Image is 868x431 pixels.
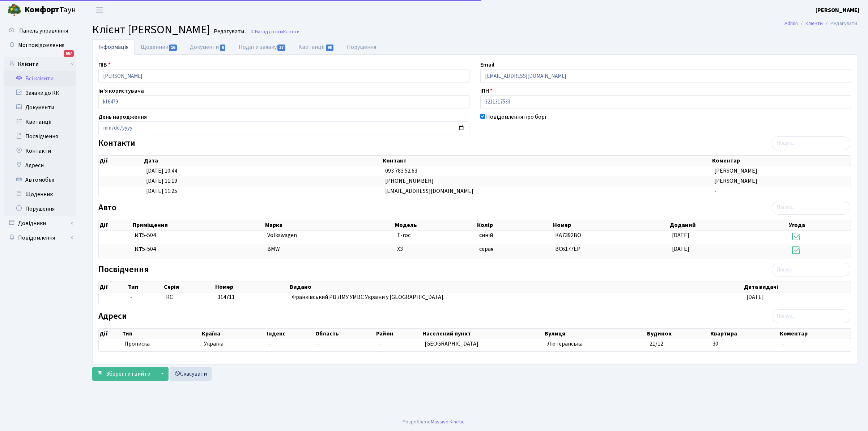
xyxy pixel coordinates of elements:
th: Вулиця [544,329,646,339]
button: Переключити навігацію [90,4,109,16]
span: 314711 [217,293,235,301]
b: Комфорт [25,4,59,16]
span: Таун [25,4,76,16]
a: Назад до всіхКлієнти [250,28,299,35]
th: Серія [163,282,214,292]
a: Порушення [341,39,382,55]
input: Пошук... [772,263,850,276]
th: Тип [122,329,201,339]
label: ІПН [480,86,493,95]
span: [DATE] 10:44 [146,167,177,175]
span: - [130,293,161,301]
a: Admin [784,20,798,27]
a: Контакти [4,144,76,158]
span: КС [166,293,173,301]
a: Мої повідомлення667 [4,38,76,52]
label: Посвідчення [98,265,149,275]
a: Massive Kinetic [431,418,464,426]
img: logo.png [7,3,22,17]
a: Заявки до КК [4,86,76,100]
th: Дії [99,329,122,339]
a: Клієнти [4,57,76,71]
span: Клієнт [PERSON_NAME] [92,21,210,38]
span: - [714,187,716,195]
a: Щоденник [4,187,76,202]
div: 667 [64,50,74,57]
th: Коментар [779,329,850,339]
th: Дата [143,156,382,166]
span: - [318,340,320,348]
span: Лютеранська [547,340,583,348]
span: BMW [267,245,280,253]
a: Документи [4,100,76,115]
a: Посвідчення [4,129,76,144]
th: Номер [214,282,289,292]
span: 5-504 [135,231,262,240]
th: Марка [264,220,394,230]
span: ВС6177ЕР [555,245,580,253]
span: [PERSON_NAME] [714,177,757,185]
span: 37 [277,45,285,51]
th: Угода [788,220,851,230]
th: Коментар [711,156,851,166]
span: [PERSON_NAME] [714,167,757,175]
span: Україна [204,340,263,348]
th: Модель [394,220,476,230]
a: Щоденник [135,39,184,55]
span: 6 [220,45,226,51]
th: Будинок [646,329,709,339]
label: День народження [98,113,147,121]
a: Всі клієнти [4,71,76,86]
span: [GEOGRAPHIC_DATA] [425,340,478,348]
input: Пошук... [772,309,850,323]
li: Редагувати [823,20,857,28]
a: Довідники [4,216,76,231]
b: КТ [135,231,142,239]
span: синій [479,231,493,239]
th: Область [315,329,376,339]
span: Зберегти і вийти [106,370,150,378]
span: Франківський РВ ЛМУ УМВС України у [GEOGRAPHIC_DATA]. [292,293,444,301]
th: Доданий [669,220,788,230]
label: Ім'я користувача [98,86,144,95]
span: [DATE] 11:25 [146,187,177,195]
label: Повідомлення про борг [486,113,547,121]
b: [PERSON_NAME] [816,6,859,14]
label: Email [480,60,494,69]
label: Контакти [98,138,135,149]
a: Повідомлення [4,231,76,245]
span: - [782,340,784,348]
span: Volkswagen [267,231,297,239]
span: 16 [169,45,177,51]
a: Інформація [92,39,135,55]
span: 98 [326,45,334,51]
span: Х3 [397,245,403,253]
span: [PHONE_NUMBER] [385,177,434,185]
th: Країна [201,329,266,339]
a: Клієнти [805,20,823,27]
a: Панель управління [4,24,76,38]
a: Автомобілі [4,173,76,187]
a: Подати заявку [233,39,292,55]
label: Адреси [98,311,127,322]
span: [DATE] [746,293,764,301]
a: Скасувати [170,367,212,381]
th: Квартира [710,329,779,339]
span: Клієнти [283,28,299,35]
a: Порушення [4,202,76,216]
a: Квитанції [4,115,76,129]
th: Дії [99,156,143,166]
a: Адреси [4,158,76,173]
th: Тип [127,282,163,292]
a: [PERSON_NAME] [816,6,859,14]
th: Дата видачі [743,282,850,292]
span: [EMAIL_ADDRESS][DOMAIN_NAME] [385,187,473,195]
a: Квитанції [292,39,340,55]
span: КА7392ВО [555,231,581,239]
div: Розроблено . [403,418,465,426]
button: Зберегти і вийти [92,367,155,381]
span: 5-504 [135,245,262,253]
span: Панель управління [19,27,68,35]
input: Пошук... [772,201,850,215]
label: Авто [98,203,116,213]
